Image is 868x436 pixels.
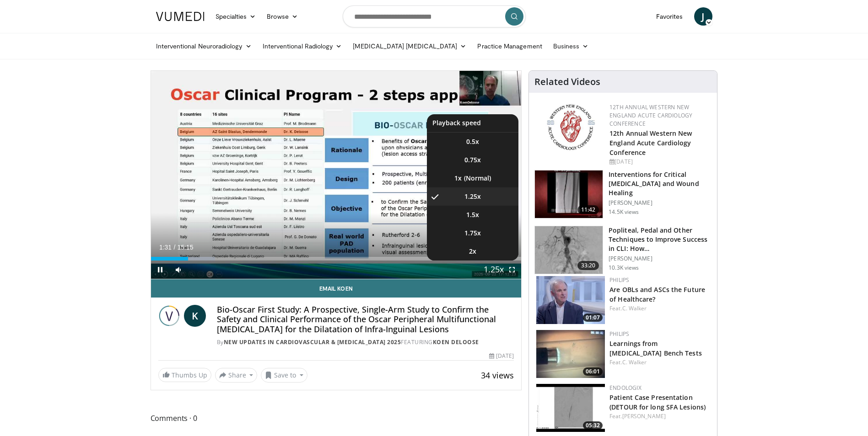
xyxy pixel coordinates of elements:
span: 05:32 [583,421,603,430]
button: Mute [169,261,188,279]
span: 1.75x [464,229,481,238]
div: Progress Bar [151,257,522,261]
span: 15:15 [177,244,193,251]
img: 243716_0000_1.png.150x105_q85_crop-smart_upscale.jpg [535,170,603,218]
h4: Related Videos [534,76,600,87]
a: Favorites [651,7,689,26]
span: / [174,244,176,251]
a: Email Koen [151,279,522,298]
span: 1:31 [159,244,172,251]
a: 05:32 [536,384,605,432]
span: 2x [469,247,476,256]
span: 33:20 [577,261,599,270]
a: Learnings from [MEDICAL_DATA] Bench Tests [609,339,702,357]
img: T6d-rUZNqcn4uJqH4xMDoxOjBrO-I4W8.150x105_q85_crop-smart_upscale.jpg [535,226,603,274]
button: Playback Rate [485,261,503,279]
span: 1x [454,174,462,183]
div: Feat. [609,412,710,420]
img: 8e469e3f-019b-47df-afe7-ab3e860d9c55.150x105_q85_crop-smart_upscale.jpg [536,384,605,432]
img: New Updates in Cardiovascular & Interventional Radiology 2025 [158,305,180,327]
a: Are OBLs and ASCs the Future of Healthcare? [609,285,705,303]
a: Practice Management [472,37,547,55]
span: 01:07 [583,314,603,322]
h3: Popliteal, Pedal and Other Techniques to Improve Success in CLI: How… [609,226,712,253]
input: Search topics, interventions [343,5,526,27]
button: Share [215,368,258,383]
a: Interventional Radiology [257,37,348,55]
p: 10.3K views [609,264,639,271]
a: Koen Deloose [433,338,479,346]
span: 1.5x [466,210,479,219]
img: 0547a951-2e8b-4df6-bc87-cc102613d05c.150x105_q85_crop-smart_upscale.jpg [536,330,605,378]
p: [PERSON_NAME] [609,199,712,207]
div: [DATE] [489,352,514,360]
button: Save to [261,368,307,383]
a: [MEDICAL_DATA] [MEDICAL_DATA] [347,37,472,55]
a: 12th Annual Western New England Acute Cardiology Conference [609,103,692,128]
a: 11:42 Interventions for Critical [MEDICAL_DATA] and Wound Healing [PERSON_NAME] 14.5K views [534,170,712,218]
img: VuMedi Logo [156,12,205,21]
a: 12th Annual Western New England Acute Cardiology Conference [609,129,692,157]
a: C. Walker [622,358,647,366]
a: Business [548,37,594,55]
span: 0.5x [466,137,479,146]
p: 14.5K views [609,208,639,216]
a: K [184,305,206,327]
a: Philips [609,330,629,338]
a: 06:01 [536,330,605,378]
a: Endologix [609,384,642,392]
span: Comments 0 [151,412,522,424]
img: 0954f259-7907-4053-a817-32a96463ecc8.png.150x105_q85_autocrop_double_scale_upscale_version-0.2.png [545,103,596,151]
h4: Bio-Oscar First Study: A Prospective, Single-Arm Study to Confirm the Safety and Clinical Perform... [217,305,514,335]
h3: Interventions for Critical [MEDICAL_DATA] and Wound Healing [609,170,712,197]
div: Feat. [609,358,710,367]
a: 33:20 Popliteal, Pedal and Other Techniques to Improve Success in CLI: How… [PERSON_NAME] 10.3K v... [534,226,712,274]
a: 01:07 [536,276,605,324]
a: [PERSON_NAME] [622,412,666,420]
a: Philips [609,276,629,284]
p: [PERSON_NAME] [609,255,712,262]
a: C. Walker [622,304,647,312]
button: Fullscreen [503,261,521,279]
img: 75a3f960-6a0f-456d-866c-450ec948de62.150x105_q85_crop-smart_upscale.jpg [536,276,605,324]
span: 06:01 [583,367,603,376]
a: J [694,7,712,26]
span: 0.75x [464,155,481,165]
span: 11:42 [577,205,599,214]
div: Feat. [609,304,710,313]
div: [DATE] [609,158,710,166]
span: 1.25x [464,192,481,201]
a: Browse [261,7,303,26]
video-js: Video Player [151,71,522,279]
div: By FEATURING [217,338,514,346]
a: Interventional Neuroradiology [151,37,257,55]
a: Specialties [210,7,262,26]
span: 34 views [481,370,514,381]
a: New Updates in Cardiovascular & [MEDICAL_DATA] 2025 [224,338,401,346]
button: Pause [151,261,169,279]
a: Thumbs Up [158,368,211,382]
a: Patient Case Presentation (DETOUR for long SFA Lesions) [609,393,706,411]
